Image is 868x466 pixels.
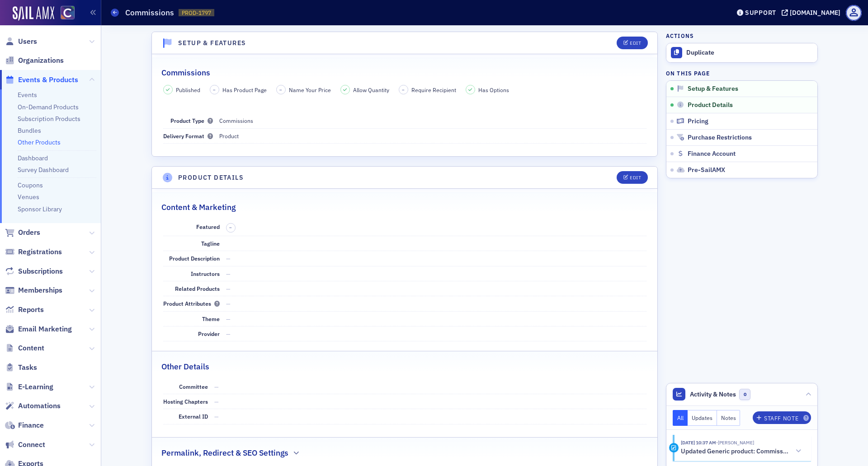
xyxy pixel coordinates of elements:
[18,75,78,85] span: Events & Products
[169,255,220,262] span: Product Description
[690,390,736,399] span: Activity & Notes
[666,32,694,40] h4: Actions
[18,181,43,189] a: Coupons
[5,75,78,85] a: Events & Products
[5,324,72,334] a: Email Marketing
[617,171,648,184] button: Edit
[201,240,220,247] span: Tagline
[170,117,213,124] span: Product Type
[5,440,45,450] a: Connect
[229,224,232,231] span: –
[161,447,288,459] h2: Permalink, Redirect & SEO Settings
[18,205,62,213] a: Sponsor Library
[18,382,53,392] span: E-Learning
[745,9,776,17] div: Support
[411,86,456,94] span: Require Recipient
[666,69,818,77] h4: On this page
[790,9,840,17] div: [DOMAIN_NAME]
[179,413,208,420] span: External ID
[226,300,231,307] span: —
[289,86,331,94] span: Name Your Price
[18,440,45,450] span: Connect
[5,363,37,373] a: Tasks
[178,173,244,182] h4: Product Details
[739,389,750,400] span: 0
[630,41,641,46] div: Edit
[688,166,725,174] span: Pre-SailAMX
[61,6,75,20] img: SailAMX
[688,117,708,126] span: Pricing
[18,37,37,47] span: Users
[782,9,844,16] button: [DOMAIN_NAME]
[353,86,389,94] span: Allow Quantity
[5,37,37,47] a: Users
[18,103,79,111] a: On-Demand Products
[54,6,75,21] a: View Homepage
[18,115,80,123] a: Subscription Products
[161,201,236,213] h2: Content & Marketing
[681,439,716,446] time: 3/6/2023 10:37 AM
[18,305,44,315] span: Reports
[681,447,805,456] button: Updated Generic product: Commissions
[163,300,220,307] span: Product Attributes
[213,87,216,93] span: –
[688,134,752,142] span: Purchase Restrictions
[617,37,648,49] button: Edit
[18,126,41,135] a: Bundles
[18,343,44,353] span: Content
[5,247,62,257] a: Registrations
[18,138,61,146] a: Other Products
[18,247,62,257] span: Registrations
[402,87,405,93] span: –
[666,43,817,62] button: Duplicate
[179,383,208,390] span: Committee
[214,398,219,405] span: —
[717,410,741,426] button: Notes
[688,101,733,109] span: Product Details
[214,383,219,390] span: —
[176,86,200,94] span: Published
[222,86,267,94] span: Has Product Page
[18,266,63,276] span: Subscriptions
[686,49,813,57] div: Duplicate
[214,413,219,420] span: —
[219,117,253,124] span: Commissions
[478,86,509,94] span: Has Options
[191,270,220,277] span: Instructors
[5,401,61,411] a: Automations
[688,150,736,158] span: Finance Account
[18,363,37,373] span: Tasks
[5,343,44,353] a: Content
[630,175,641,180] div: Edit
[846,5,862,21] span: Profile
[182,9,211,17] span: PROD-1797
[219,132,239,140] span: Product
[18,285,62,295] span: Memberships
[716,439,754,446] span: Luke Abell
[5,285,62,295] a: Memberships
[13,6,54,21] img: SailAMX
[5,56,64,65] a: Organizations
[196,223,220,230] span: Featured
[125,7,174,18] h1: Commissions
[202,315,220,322] span: Theme
[178,38,246,48] h4: Setup & Features
[681,447,789,456] h5: Updated Generic product: Commissions
[163,132,213,140] span: Delivery Format
[688,85,738,93] span: Setup & Features
[18,324,72,334] span: Email Marketing
[669,443,679,452] div: Activity
[5,305,44,315] a: Reports
[673,410,688,426] button: All
[18,420,44,430] span: Finance
[161,67,210,79] h2: Commissions
[753,411,811,424] button: Staff Note
[226,270,231,277] span: —
[5,382,53,392] a: E-Learning
[18,154,48,162] a: Dashboard
[226,315,231,322] span: —
[226,255,231,262] span: —
[5,420,44,430] a: Finance
[18,56,64,65] span: Organizations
